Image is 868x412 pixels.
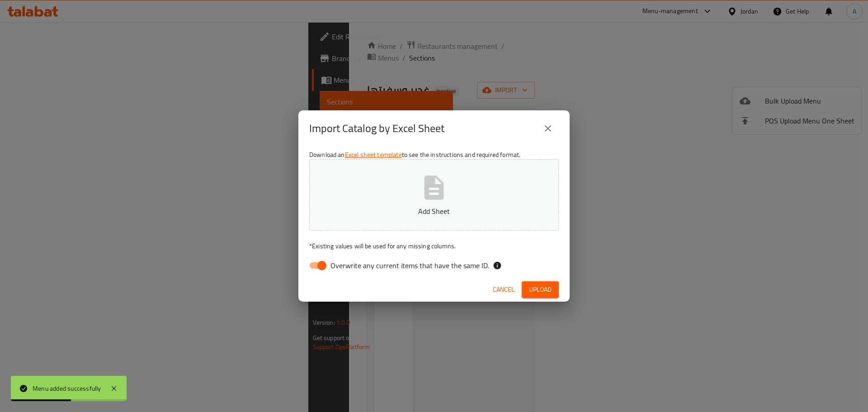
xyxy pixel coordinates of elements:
[309,242,559,251] p: Existing values will be used for any missing columns.
[345,149,402,161] a: Excel sheet template
[493,284,514,295] span: Cancel
[309,159,559,231] button: Add Sheet
[330,260,489,271] span: Overwrite any current items that have the same ID.
[537,118,559,139] button: close
[522,281,559,298] button: Upload
[493,261,502,270] svg: If the overwrite option isn't selected, then the items that match an existing ID will be ignored ...
[309,121,444,136] h2: Import Catalog by Excel Sheet
[298,147,570,278] div: Download an to see the instructions and required format.
[33,384,101,393] div: Menu added successfully
[323,206,545,217] p: Add Sheet
[489,281,518,298] button: Cancel
[529,284,552,295] span: Upload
